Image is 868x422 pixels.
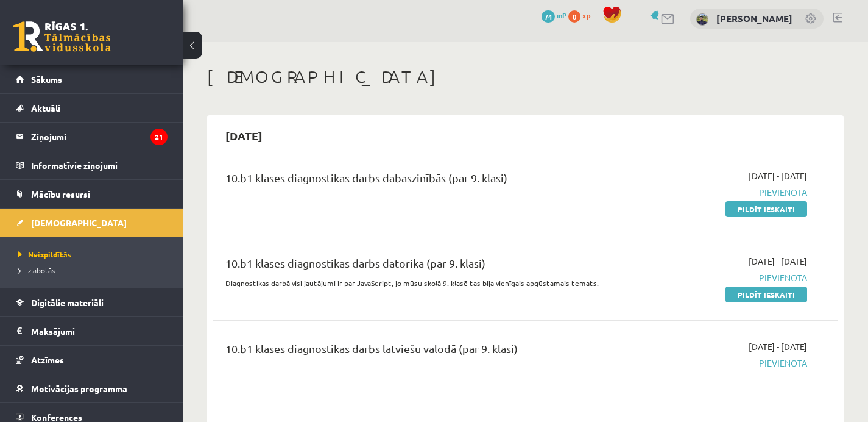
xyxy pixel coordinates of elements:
[568,10,596,20] a: 0 xp
[150,129,168,145] i: 21
[225,277,607,288] p: Diagnostikas darbā visi jautājumi ir par JavaScript, jo mūsu skolā 9. klasē tas bija vienīgais ap...
[225,255,607,277] div: 10.b1 klases diagnostikas darbs datorikā (par 9. klasi)
[626,357,807,370] span: Pievienota
[16,288,168,316] a: Digitālie materiāli
[31,317,168,345] legend: Maksājumi
[542,10,566,20] a: 74 mP
[18,249,71,259] span: Neizpildītās
[16,123,168,151] a: Ziņojumi21
[31,102,60,113] span: Aktuāli
[213,121,275,150] h2: [DATE]
[725,201,807,217] a: Pildīt ieskaiti
[31,123,168,151] legend: Ziņojumi
[749,340,807,353] span: [DATE] - [DATE]
[16,94,168,122] a: Aktuāli
[31,151,168,179] legend: Informatīvie ziņojumi
[16,151,168,179] a: Informatīvie ziņojumi
[16,317,168,345] a: Maksājumi
[16,65,168,93] a: Sākums
[16,180,168,208] a: Mācību resursi
[716,12,792,24] a: [PERSON_NAME]
[31,354,64,365] span: Atzīmes
[696,13,708,26] img: Igors Aleksejevs
[13,21,111,52] a: Rīgas 1. Tālmācības vidusskola
[557,10,566,20] span: mP
[725,287,807,302] a: Pildīt ieskaiti
[207,66,844,87] h1: [DEMOGRAPHIC_DATA]
[626,186,807,199] span: Pievienota
[18,265,171,276] a: Izlabotās
[225,170,607,192] div: 10.b1 klases diagnostikas darbs dabaszinībās (par 9. klasi)
[542,10,555,23] span: 74
[31,217,127,228] span: [DEMOGRAPHIC_DATA]
[31,74,62,85] span: Sākums
[582,10,590,20] span: xp
[225,340,607,363] div: 10.b1 klases diagnostikas darbs latviešu valodā (par 9. klasi)
[18,249,171,260] a: Neizpildītās
[749,170,807,182] span: [DATE] - [DATE]
[18,265,55,275] span: Izlabotās
[16,346,168,374] a: Atzīmes
[568,10,580,23] span: 0
[626,271,807,284] span: Pievienota
[749,255,807,268] span: [DATE] - [DATE]
[31,297,104,308] span: Digitālie materiāli
[31,188,90,199] span: Mācību resursi
[16,209,168,237] a: [DEMOGRAPHIC_DATA]
[16,374,168,402] a: Motivācijas programma
[31,383,127,394] span: Motivācijas programma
